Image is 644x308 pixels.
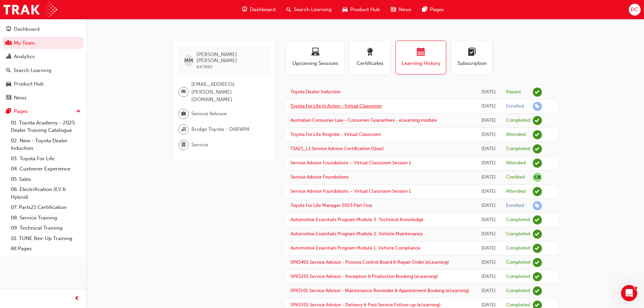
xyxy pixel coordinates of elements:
[629,4,641,16] button: DC
[355,60,385,67] span: Certificates
[481,273,496,281] div: Mon Oct 03 2022 23:30:00 GMT+0930 (Australian Central Standard Time)
[533,215,542,224] span: learningRecordVerb_COMPLETE-icon
[457,60,487,67] span: Subscription
[417,48,425,57] span: calendar-icon
[8,243,84,254] a: All Pages
[311,48,319,57] span: laptop-icon
[481,88,496,96] div: Mon Jul 14 2025 17:22:58 GMT+0930 (Australian Central Standard Time)
[481,131,496,139] div: Sun Oct 08 2023 23:30:00 GMT+0930 (Australian Central Standard Time)
[191,110,227,118] span: Service Advisor
[506,274,530,280] div: Completed
[191,80,264,103] span: [EMAIL_ADDRESS][PERSON_NAME][DOMAIN_NAME]
[481,287,496,295] div: Mon Oct 03 2022 23:30:00 GMT+0930 (Australian Central Standard Time)
[196,64,213,70] span: 647880
[3,105,84,118] button: Pages
[290,245,421,251] a: Automotive Essentials Program Module 1: Vehicle Compliance
[3,37,84,49] a: My Team
[533,116,542,125] span: learningRecordVerb_COMPLETE-icon
[342,5,348,14] span: car-icon
[8,213,84,223] a: 08. Service Training
[281,3,337,17] a: search-iconSearch Learning
[506,103,524,110] div: Enrolled
[290,188,411,194] a: Service Advisor Foundations – Virtual Classroom Session 1
[401,60,441,67] span: Learning History
[481,117,496,124] div: Tue Jul 08 2025 12:21:22 GMT+0930 (Australian Central Standard Time)
[287,41,344,74] button: Upcoming Sessions
[294,6,332,14] span: Search Learning
[481,230,496,238] div: Sun Nov 06 2022 23:30:00 GMT+0930 (Australian Central Standard Time)
[506,288,530,294] div: Completed
[191,125,249,133] span: Bridge Toyota - DARWIN
[184,57,193,65] span: MM
[14,80,44,88] div: Product Hub
[350,6,380,14] span: Product Hub
[3,92,84,104] a: News
[506,217,530,223] div: Completed
[8,136,84,153] a: 02. New - Toyota Dealer Induction
[6,68,11,74] span: search-icon
[396,41,446,74] button: Learning History
[350,41,390,74] button: Certificates
[481,159,496,167] div: Sun Feb 19 2023 23:30:00 GMT+0930 (Australian Central Standard Time)
[8,233,84,244] a: 10. TUNE Rev-Up Training
[468,48,476,57] span: learningplan-icon
[8,174,84,185] a: 05. Sales
[533,130,542,139] span: learningRecordVerb_ATTEND-icon
[290,259,449,265] a: SPK3401 Service Advisor - Process Control Board & Repair Order (eLearning)
[290,302,440,308] a: SPK3301 Service Advisor - Delivery & Post Service Follow-up (eLearning)
[481,244,496,252] div: Tue Oct 11 2022 23:30:00 GMT+0930 (Australian Central Standard Time)
[481,102,496,110] div: Thu Jul 10 2025 16:06:02 GMT+0930 (Australian Central Standard Time)
[3,78,84,90] a: Product Hub
[76,107,81,116] span: up-icon
[533,201,542,210] span: learningRecordVerb_ENROLL-icon
[14,108,28,115] div: Pages
[6,40,11,46] span: people-icon
[337,3,385,17] a: car-iconProduct Hub
[8,202,84,213] a: 07. Parts21 Certification
[3,50,84,63] a: Analytics
[481,202,496,210] div: Thu Jan 19 2023 23:30:00 GMT+0930 (Australian Central Standard Time)
[452,41,492,74] button: Subscription
[181,88,186,96] span: email-icon
[506,89,521,95] div: Passed
[3,23,84,35] a: Dashboard
[290,117,437,123] a: Australian Consumer Law - Consumer Guarantees - eLearning module
[290,146,384,151] a: TSA21_L1 Service Advisor Certification (Quiz)
[290,174,349,180] a: Service Advisor Foundations
[242,5,247,14] span: guage-icon
[6,54,11,60] span: chart-icon
[237,3,281,17] a: guage-iconDashboard
[533,144,542,153] span: learningRecordVerb_COMPLETE-icon
[191,141,208,149] span: Service
[14,67,51,74] div: Search Learning
[533,272,542,281] span: learningRecordVerb_COMPLETE-icon
[399,6,411,14] span: News
[385,3,417,17] a: news-iconNews
[8,164,84,174] a: 04. Customer Experience
[506,259,530,266] div: Completed
[290,274,438,279] a: SPK3201 Service Advisor - Reception & Production Booking (eLearning)
[533,159,542,168] span: learningRecordVerb_ATTEND-icon
[533,102,542,111] span: learningRecordVerb_ENROLL-icon
[533,258,542,267] span: learningRecordVerb_COMPLETE-icon
[391,5,396,14] span: news-icon
[422,5,427,14] span: pages-icon
[631,6,638,14] span: DC
[290,160,411,166] a: Service Advisor Foundations – Virtual Classroom Session 2
[286,5,291,14] span: search-icon
[8,153,84,164] a: 03. Toyota For Life
[181,141,186,149] span: department-icon
[506,174,525,181] div: Credited
[250,6,276,14] span: Dashboard
[481,216,496,224] div: Tue Nov 15 2022 23:30:00 GMT+0930 (Australian Central Standard Time)
[14,53,35,61] div: Analytics
[3,2,57,17] img: Trak
[3,64,84,77] a: Search Learning
[8,184,84,202] a: 06. Electrification (EV & Hybrid)
[533,88,542,97] span: learningRecordVerb_PASS-icon
[6,109,11,115] span: pages-icon
[533,187,542,196] span: learningRecordVerb_ATTEND-icon
[6,26,11,32] span: guage-icon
